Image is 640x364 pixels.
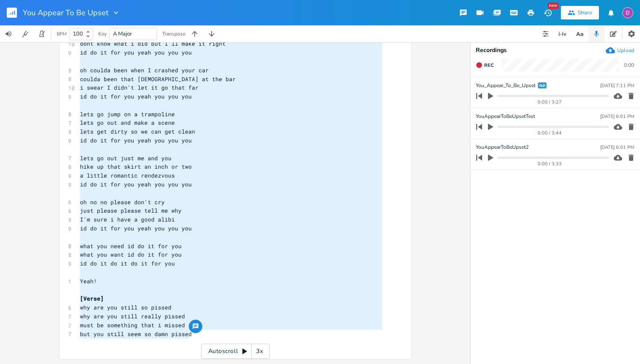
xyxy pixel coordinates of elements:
div: 0:00 / 3:44 [491,131,609,135]
div: [DATE] 6:01 PM [600,145,634,150]
span: dont know what i did but I'll make it right [80,40,226,47]
span: but you still seem so damn pissed [80,330,192,338]
span: lets go out and make a scene [80,119,175,126]
span: id do it for you yeah you you you [80,49,192,56]
span: lets go out just me and you [80,154,171,162]
div: Transpose [162,31,185,36]
button: New [539,5,556,20]
span: YouAppearToBeUpset2 [476,143,529,151]
button: Upload [606,46,634,55]
div: 0:00 / 3:33 [491,161,609,166]
div: 0:00 / 3:27 [491,100,609,104]
span: YouAppearToBeUpsetTest [476,112,535,120]
button: Rec [472,58,497,72]
span: just please please tell me why [80,207,182,214]
span: id do it for you yeah you you you [80,137,192,144]
span: i swear I didn't let it go that far [80,84,199,91]
span: [Verse] [80,295,104,302]
span: what you need id do it for you [80,242,182,250]
div: Recordings [476,47,635,53]
span: id do it for you yeah you you you [80,224,192,232]
span: I'm sure i have a good alibi [80,216,175,223]
span: Rec [484,62,494,68]
span: lets get dirty so we can get clean [80,128,195,135]
div: 0:00 [624,63,634,68]
span: what you want id do it for you [80,251,182,258]
div: Upload [617,47,634,54]
div: Autoscroll [201,344,270,359]
span: lets go jump on a trampoline [80,110,175,118]
span: id do it for you yeah you you you [80,93,192,100]
div: 3x [252,344,267,359]
span: A Major [113,30,132,38]
span: hike up that skirt an inch or two [80,163,192,170]
div: Share [578,9,592,16]
span: oh coulda been when I crashed your car [80,66,209,74]
span: Yeah! [80,277,97,285]
button: Share [561,6,599,19]
div: [DATE] 7:11 PM [600,83,634,88]
div: BPM [57,32,66,36]
span: You_Appear_To_Be_Upset [476,82,535,90]
span: oh no no please don't cry [80,198,165,206]
span: must be something that i missed [80,321,185,329]
div: New [548,3,559,9]
div: [DATE] 6:01 PM [600,114,634,119]
div: Key [98,31,107,36]
span: You Appear To Be Upset [23,9,108,16]
img: Dylan [622,7,633,18]
span: id do it for you yeah you you you [80,181,192,188]
span: coulda been that [DEMOGRAPHIC_DATA] at the bar [80,75,236,83]
span: why are you still so pissed [80,304,171,311]
span: id do it do it do it for you [80,260,175,267]
span: why are you still really pissed [80,312,185,320]
span: a little romantic rendezvous [80,172,175,179]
